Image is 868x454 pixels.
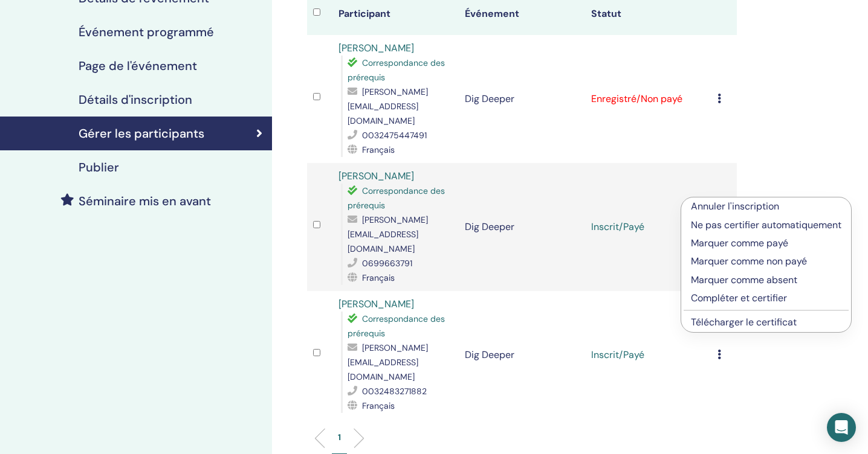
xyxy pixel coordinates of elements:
p: 1 [338,431,341,444]
span: [PERSON_NAME][EMAIL_ADDRESS][DOMAIN_NAME] [348,86,428,126]
p: Annuler l'inscription [691,199,841,214]
p: Ne pas certifier automatiquement [691,218,841,232]
a: [PERSON_NAME] [338,170,414,182]
td: Dig Deeper [459,35,585,163]
span: Français [362,400,395,411]
span: [PERSON_NAME][EMAIL_ADDRESS][DOMAIN_NAME] [348,342,428,382]
h4: Gérer les participants [79,126,204,141]
p: Marquer comme non payé [691,254,841,269]
span: Français [362,272,395,283]
span: Correspondance des prérequis [348,185,445,211]
span: 0032475447491 [362,130,427,141]
a: Télécharger le certificat [691,316,797,328]
span: 0032483271882 [362,386,427,397]
td: Dig Deeper [459,163,585,291]
div: Open Intercom Messenger [827,413,856,442]
a: [PERSON_NAME] [338,42,414,54]
p: Marquer comme payé [691,236,841,251]
h4: Page de l'événement [79,59,197,73]
td: Dig Deeper [459,291,585,419]
p: Marquer comme absent [691,273,841,287]
h4: Détails d'inscription [79,92,192,107]
span: 0699663791 [362,258,412,269]
h4: Publier [79,160,119,174]
p: Compléter et certifier [691,291,841,305]
span: Correspondance des prérequis [348,57,445,83]
h4: Événement programmé [79,25,214,39]
span: [PERSON_NAME][EMAIL_ADDRESS][DOMAIN_NAME] [348,214,428,254]
span: Français [362,144,395,155]
span: Correspondance des prérequis [348,313,445,339]
h4: Séminaire mis en avant [79,194,211,208]
a: [PERSON_NAME] [338,298,414,310]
